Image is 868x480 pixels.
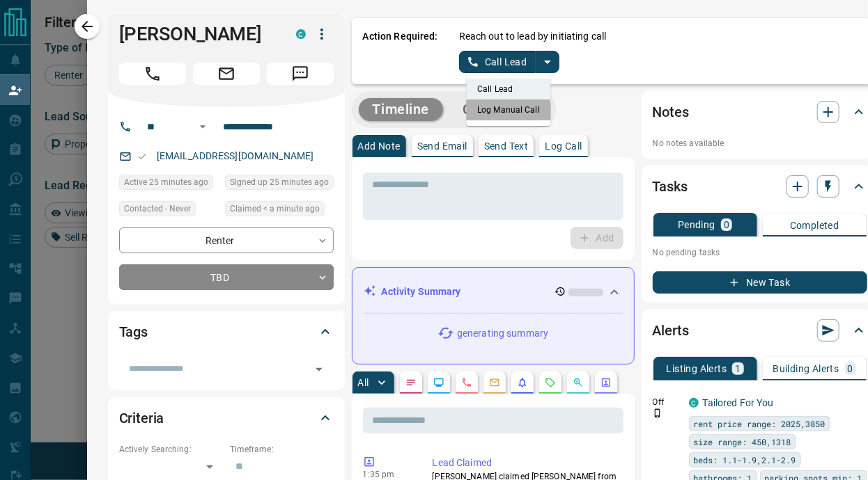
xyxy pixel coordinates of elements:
h2: Tags [119,321,148,343]
p: Log Call [545,141,582,151]
svg: Notes [405,377,417,388]
p: No pending tasks [653,242,867,263]
span: rent price range: 2025,3850 [694,417,826,431]
h2: Alerts [653,319,689,342]
svg: Agent Actions [600,377,612,388]
span: Message [267,63,334,85]
span: Claimed < a minute ago [230,202,320,216]
p: 1:35 pm [363,470,412,479]
p: 0 [848,364,853,374]
button: Open [309,360,329,379]
div: Tags [119,315,334,349]
h2: Criteria [119,407,164,429]
p: Off [653,396,681,408]
span: Email [193,63,260,85]
div: Activity Summary [364,279,623,305]
div: Sat Aug 16 2025 [225,175,334,194]
div: condos.ca [689,398,699,408]
span: beds: 1.1-1.9,2.1-2.9 [694,453,796,467]
p: 1 [735,364,741,374]
button: Campaigns [449,98,550,121]
div: Tasks [653,170,867,203]
div: Renter [119,227,334,253]
p: Add Note [358,141,401,151]
p: Send Text [484,141,529,151]
h2: Notes [653,101,689,123]
a: Tailored For You [703,397,774,408]
button: Timeline [359,98,444,121]
svg: Calls [461,377,472,388]
div: Alerts [653,314,867,347]
p: Completed [790,221,839,230]
div: split button [459,51,560,73]
button: Open [194,118,211,135]
span: Active 25 minutes ago [124,175,208,189]
div: condos.ca [296,29,306,39]
a: [EMAIL_ADDRESS][DOMAIN_NAME] [157,150,314,161]
p: Send Email [417,141,467,151]
p: Pending [678,220,715,230]
div: Notes [653,95,867,129]
p: Listing Alerts [667,364,727,374]
svg: Requests [545,377,556,388]
p: Reach out to lead by initiating call [459,29,607,44]
div: Sat Aug 16 2025 [225,201,334,221]
svg: Email Valid [137,152,147,161]
p: Building Alerts [773,364,839,374]
li: Call Lead [466,79,551,99]
svg: Opportunities [573,377,584,388]
p: Timeframe: [230,443,334,456]
span: size range: 450,1318 [694,435,791,449]
span: Call [119,63,186,85]
svg: Emails [489,377,500,388]
p: 0 [724,220,729,230]
button: New Task [653,271,867,294]
span: Contacted - Never [124,202,191,216]
p: All [358,378,369,387]
p: Lead Claimed [433,456,618,470]
svg: Listing Alerts [517,377,528,388]
button: Call Lead [459,51,536,73]
h1: [PERSON_NAME] [119,23,275,45]
p: No notes available [653,137,867,150]
p: Actively Searching: [119,443,223,456]
p: Activity Summary [382,285,461,299]
li: Log Manual Call [466,99,551,120]
svg: Push Notification Only [653,408,662,418]
p: Action Required: [363,29,438,73]
svg: Lead Browsing Activity [433,377,444,388]
div: Criteria [119,401,334,435]
span: Signed up 25 minutes ago [230,175,329,189]
p: generating summary [457,326,548,341]
div: Sat Aug 16 2025 [119,175,218,194]
h2: Tasks [653,175,688,198]
div: TBD [119,264,334,290]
